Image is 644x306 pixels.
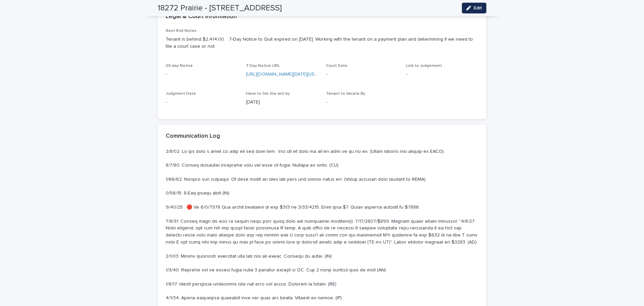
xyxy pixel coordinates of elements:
[166,13,237,20] h2: Legal & Court Information
[166,99,238,106] p: -
[246,64,280,68] span: 7 Day Notice URL
[166,29,197,33] span: Rent Roll Notes
[166,36,478,50] p: Tenant is behind $2,414.00. 7-Day Notice to Quit expired on [DATE]. Working with the tenant on a ...
[326,71,398,78] p: -
[406,71,478,78] p: -
[166,133,220,140] h2: Communication Log
[166,71,238,78] p: -
[246,92,290,96] span: Have to file the writ by
[406,64,442,68] span: Link to Judgement
[326,64,347,68] span: Court Date
[474,6,482,10] span: Edit
[158,3,282,13] h2: 18272 Prairie - [STREET_ADDRESS]
[166,92,196,96] span: Judgment Date
[246,99,318,106] p: [DATE]
[166,64,193,68] span: 30-day Notice
[326,99,398,106] p: -
[326,92,365,96] span: Tenant to Vacate By
[246,72,333,77] a: [URL][DOMAIN_NAME][DATE][US_STATE]
[462,3,486,13] button: Edit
